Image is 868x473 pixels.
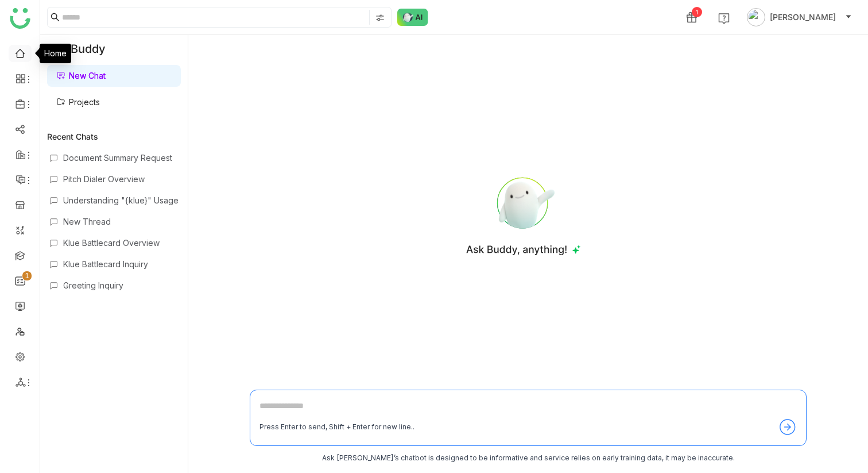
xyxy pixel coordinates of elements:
[10,8,30,29] img: logo
[40,35,188,63] div: Ask Buddy
[250,453,807,464] div: Ask [PERSON_NAME]’s chatbot is designed to be informative and service relies on early training da...
[63,195,179,205] div: Understanding "{klue}" Usage
[745,8,854,26] button: [PERSON_NAME]
[47,132,181,141] div: Recent Chats
[56,71,106,80] a: New Chat
[63,174,179,184] div: Pitch Dialer Overview
[63,280,179,290] div: Greeting Inquiry
[397,9,428,26] img: ask-buddy-normal.svg
[63,238,179,248] div: Klue Battlecard Overview
[22,271,32,280] nz-badge-sup: 1
[25,270,29,282] p: 1
[770,11,836,24] span: [PERSON_NAME]
[692,7,702,17] div: 1
[375,13,385,22] img: search-type.svg
[40,44,71,63] div: Home
[56,97,100,107] a: Projects
[63,153,179,163] div: Document Summary Request
[63,259,179,269] div: Klue Battlecard Inquiry
[63,217,179,226] div: New Thread
[259,422,414,433] div: Press Enter to send, Shift + Enter for new line..
[747,8,765,26] img: avatar
[718,13,730,24] img: help.svg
